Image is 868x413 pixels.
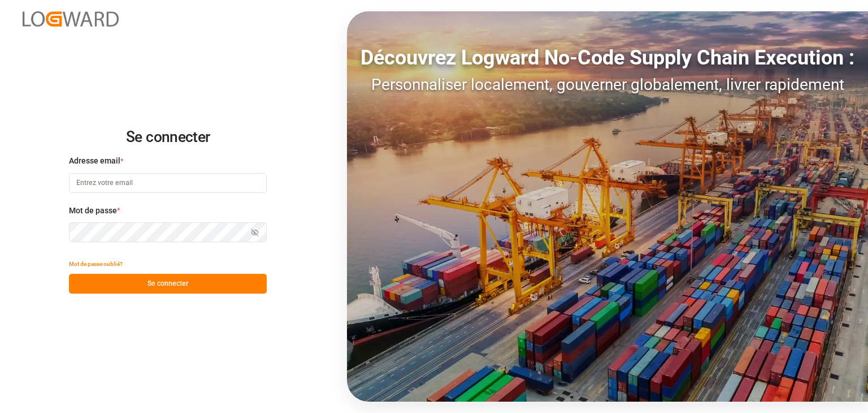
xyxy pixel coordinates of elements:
[69,274,267,294] button: Se connecter
[23,11,119,27] img: Logward_new_orange.png
[371,75,844,94] font: Personnaliser localement, gouverner globalement, livrer rapidement
[69,156,120,165] font: Adresse email
[69,173,267,193] input: Entrez votre email
[69,254,123,274] button: Mot de passe oublié?
[126,128,210,145] font: Se connecter
[69,206,117,215] font: Mot de passe
[147,279,188,287] font: Se connecter
[69,261,123,267] font: Mot de passe oublié?
[361,46,854,70] font: Découvrez Logward No-Code Supply Chain Execution :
